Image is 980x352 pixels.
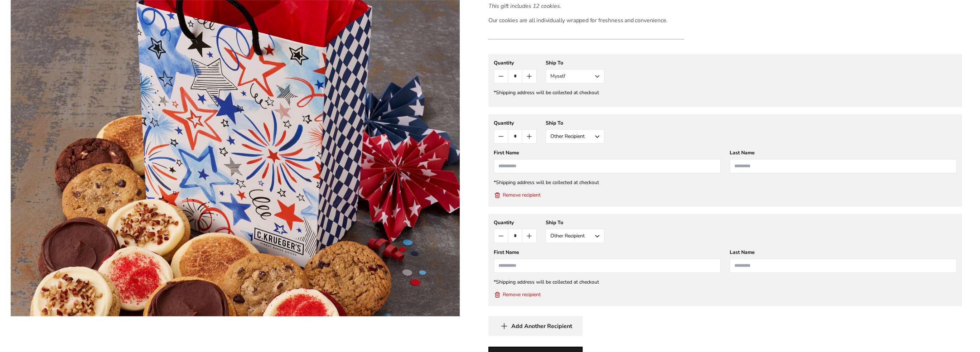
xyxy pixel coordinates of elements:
[508,130,522,143] input: Quantity
[494,259,721,273] input: First Name
[508,229,522,243] input: Quantity
[494,249,721,256] div: First Name
[730,249,957,256] div: Last Name
[494,192,541,199] button: Remove recipient
[6,325,74,346] iframe: Sign Up via Text for Offers
[730,159,957,173] input: Last Name
[488,2,561,10] em: This gift includes 12 cookies.
[494,229,508,243] button: Count minus
[546,229,604,243] button: Other Recipient
[494,59,537,66] div: Quantity
[494,89,957,96] div: *Shipping address will be collected at checkout
[546,120,604,126] div: Ship To
[494,291,541,298] button: Remove recipient
[730,259,957,273] input: Last Name
[494,159,721,173] input: First Name
[546,69,604,83] button: Myself
[511,323,572,330] span: Add Another Recipient
[488,214,962,306] gfm-form: New recipient
[494,120,537,126] div: Quantity
[546,59,604,66] div: Ship To
[730,149,957,156] div: Last Name
[522,69,536,83] button: Count plus
[546,129,604,144] button: Other Recipient
[488,316,583,336] button: Add Another Recipient
[494,279,957,285] div: *Shipping address will be collected at checkout
[494,130,508,143] button: Count minus
[546,219,604,226] div: Ship To
[494,149,721,156] div: First Name
[508,69,522,83] input: Quantity
[494,69,508,83] button: Count minus
[488,16,684,25] p: Our cookies are all individually wrapped for freshness and convenience.
[488,114,962,207] gfm-form: New recipient
[488,54,962,107] gfm-form: New recipient
[494,219,537,226] div: Quantity
[522,229,536,243] button: Count plus
[522,130,536,143] button: Count plus
[494,179,957,186] div: *Shipping address will be collected at checkout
